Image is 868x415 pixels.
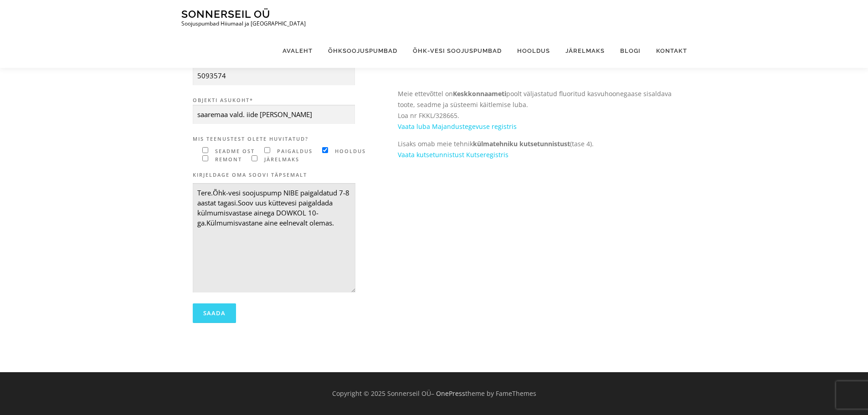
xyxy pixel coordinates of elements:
a: Kontakt [648,34,687,68]
input: Saada [193,303,236,323]
a: OnePress [436,389,465,398]
p: Meie ettevõttel on poolt väljastatud fluoritud kasvuhoonegaase sisaldava toote, seadme ja süsteem... [398,88,676,132]
div: Copyright © 2025 Sonnerseil OÜ theme by FameThemes [175,388,694,399]
a: Avaleht [275,34,320,68]
a: Blogi [612,34,648,68]
a: Õhksoojuspumbad [320,34,405,68]
a: Vaata luba Majandustegevuse registris [398,122,517,131]
span: hooldus [333,148,366,154]
label: Mis teenustest olete huvitatud? [193,135,389,143]
a: Järelmaks [558,34,612,68]
a: Õhk-vesi soojuspumbad [405,34,509,68]
input: Telefon* [193,66,355,86]
span: paigaldus [275,148,313,154]
a: Hooldus [509,34,558,68]
a: Vaata kutsetunnistust Kutseregistris [398,150,508,159]
span: remont [213,156,242,163]
p: Soojuspumbad Hiiumaal ja [GEOGRAPHIC_DATA] [181,20,306,27]
span: järelmaks [262,156,299,163]
a: Sonnerseil OÜ [181,8,270,20]
span: seadme ost [213,148,255,154]
span: – [431,389,434,398]
label: Kirjeldage oma soovi täpsemalt [193,171,389,179]
p: Lisaks omab meie tehnik (tase 4). [398,138,676,160]
strong: külmatehniku kutsetunnistust [473,139,570,148]
label: Objekti asukoht* [193,96,389,124]
input: Objekti asukoht* [193,105,355,124]
label: Telefon* [193,58,389,86]
strong: Keskkonnaameti [453,89,506,98]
